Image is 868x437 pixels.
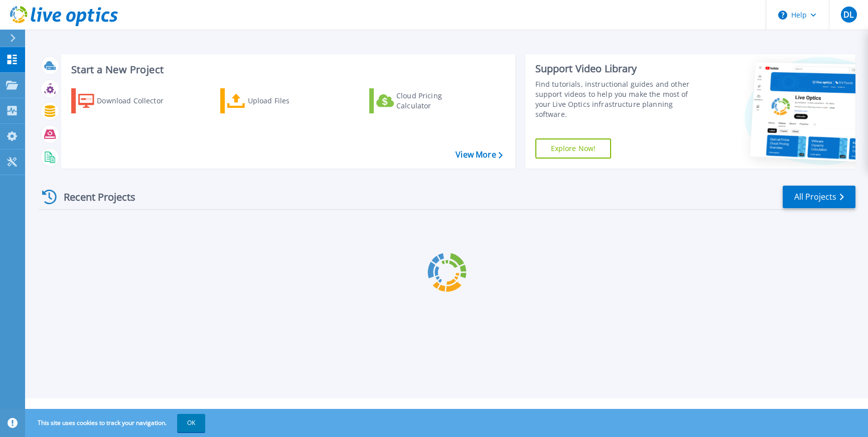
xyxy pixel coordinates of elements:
div: Recent Projects [39,185,149,209]
h3: Start a New Project [71,64,502,75]
div: Support Video Library [535,62,702,75]
span: DL [843,11,853,19]
a: Upload Files [220,88,332,113]
span: This site uses cookies to track your navigation. [28,414,205,432]
a: Cloud Pricing Calculator [369,88,481,113]
a: View More [456,150,502,160]
a: Explore Now! [535,138,612,159]
button: OK [177,414,205,432]
div: Download Collector [97,91,177,111]
a: All Projects [783,186,855,208]
a: Download Collector [71,88,183,113]
div: Find tutorials, instructional guides and other support videos to help you make the most of your L... [535,79,702,119]
div: Cloud Pricing Calculator [396,91,477,111]
div: Upload Files [248,91,328,111]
